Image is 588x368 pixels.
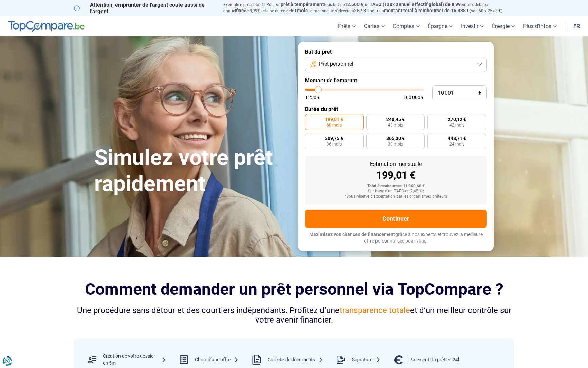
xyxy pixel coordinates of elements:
[389,16,424,36] a: Comptes
[448,136,466,141] span: 448,71 €
[478,90,481,96] span: €
[345,2,363,7] span: 12.500 €
[305,77,487,84] label: Montant de l'emprunt
[334,16,360,36] a: Prêts
[309,232,395,237] span: Maximisez vos chances de financement
[354,8,370,13] span: 257,3 €
[236,8,244,13] span: fixe
[457,16,488,36] a: Investir
[74,280,514,298] h2: Comment demander un prêt personnel via TopCompare ?
[195,356,239,363] div: Choix d’une offre
[310,189,481,194] div: Sur base d'un TAEG de 7,45 %*
[327,142,342,146] span: 36 mois
[325,117,343,122] span: 199,01 €
[319,60,353,68] span: Prêt personnel
[74,2,215,15] p: Attention, emprunter de l'argent coûte aussi de l'argent.
[94,145,290,197] h1: Simulez votre prêt rapidement
[488,16,519,36] a: Énergie
[339,306,410,315] span: transparence totale
[305,95,320,100] span: 1 250 €
[8,21,85,32] img: TopCompare
[519,16,561,36] a: Plus d'infos
[386,117,405,122] span: 240,45 €
[310,184,481,189] div: Total à rembourser: 11 940,60 €
[291,8,308,13] span: 60 mois
[305,210,487,228] button: Continuer
[281,2,324,7] span: prêt à tempérament
[424,16,457,36] a: Épargne
[388,142,403,146] span: 30 mois
[310,170,481,180] div: 199,01 €
[384,8,470,13] span: montant total à rembourser de 15.438 €
[360,16,389,36] a: Cartes
[305,106,487,112] label: Durée du prêt
[370,2,464,7] span: TAEG (Taux annuel effectif global) de 8,99%
[449,142,464,146] span: 24 mois
[103,353,166,366] div: Création de votre dossier en 5m
[223,2,514,14] p: Exemple représentatif : Pour un tous but de , un (taux débiteur annuel de 8,99%) et une durée de ...
[327,123,342,127] span: 60 mois
[403,95,424,100] span: 100 000 €
[268,356,323,363] div: Collecte de documents
[449,123,464,127] span: 42 mois
[74,306,514,325] div: Une procédure sans détour et des courtiers indépendants. Profitez d’une et d’un meilleur contrôle...
[325,136,343,141] span: 309,75 €
[310,194,481,199] div: *Sous réserve d'acceptation par les organismes prêteurs
[305,231,487,245] p: grâce à nos experts et trouvez la meilleure offre personnalisée pour vous.
[448,117,466,122] span: 270,12 €
[569,16,584,36] a: fr
[310,161,481,167] div: Estimation mensuelle
[386,136,405,141] span: 365,30 €
[305,49,487,55] label: But du prêt
[352,356,381,363] div: Signature
[388,123,403,127] span: 48 mois
[409,356,461,363] div: Paiement du prêt en 24h
[305,57,487,72] button: Prêt personnel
